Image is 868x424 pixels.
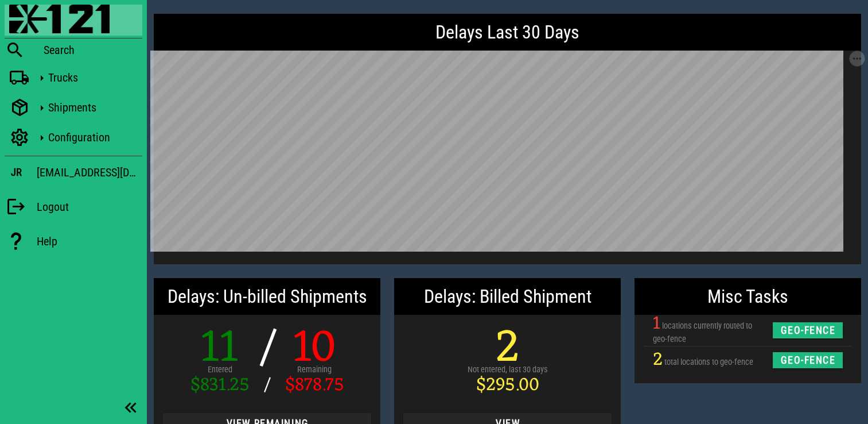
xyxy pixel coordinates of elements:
[9,5,110,33] img: 87f0f0e.png
[664,357,753,367] span: total locations to geo-fence
[285,364,344,376] div: Remaining
[154,278,380,315] div: Delays: Un-billed Shipments
[780,354,836,366] span: geo-fence
[5,225,142,257] a: Help
[37,234,142,248] div: Help
[773,354,843,364] a: geo-fence
[653,321,752,344] span: locations currently routed to geo-fence
[48,130,138,144] div: Configuration
[37,200,142,214] div: Logout
[780,325,836,336] span: geo-fence
[468,326,548,372] div: 2
[258,326,277,372] div: /
[190,364,250,376] div: Entered
[11,166,22,179] h3: JR
[37,163,142,182] div: [EMAIL_ADDRESS][DOMAIN_NAME]
[190,376,250,395] div: $831.25
[653,307,660,340] span: 1
[468,364,548,376] div: Not entered, last 30 days
[394,278,621,315] div: Delays: Billed Shipment
[653,344,663,376] span: 2
[285,376,344,395] div: $878.75
[635,278,861,315] div: Misc Tasks
[5,5,142,36] a: Blackfly
[48,101,138,114] div: Shipments
[773,322,843,338] button: geo-fence
[773,325,843,334] a: geo-fence
[150,51,865,255] div: Vega visualization
[773,352,843,368] button: geo-fence
[190,326,250,372] div: 11
[48,71,138,84] div: Trucks
[468,376,548,395] div: $295.00
[258,376,277,395] div: /
[154,14,861,51] div: Delays Last 30 Days
[285,326,344,372] div: 10
[44,43,142,57] div: Search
